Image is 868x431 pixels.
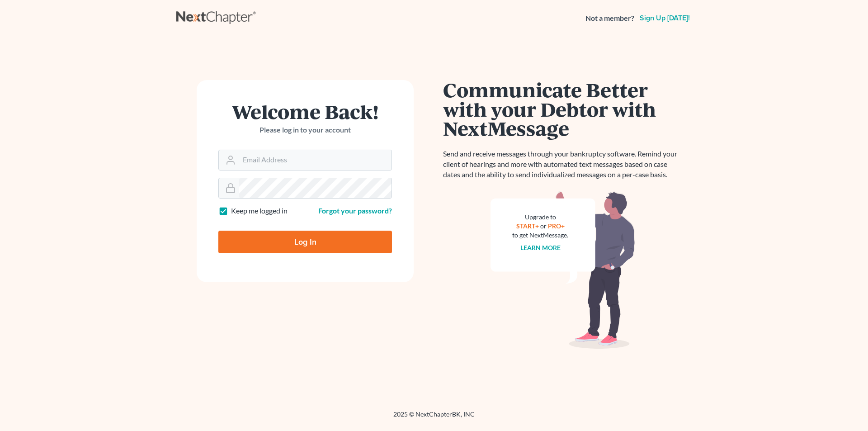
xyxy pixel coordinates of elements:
[516,222,539,230] a: START+
[443,80,683,138] h1: Communicate Better with your Debtor with NextMessage
[548,222,565,230] a: PRO+
[443,149,683,180] p: Send and receive messages through your bankruptcy software. Remind your client of hearings and mo...
[491,191,635,349] img: nextmessage_bg-59042aed3d76b12b5cd301f8e5b87938c9018125f34e5fa2b7a6b67550977c72.svg
[231,206,288,216] label: Keep me logged in
[585,13,634,24] strong: Not a member?
[520,244,561,251] a: Learn more
[218,125,392,135] p: Please log in to your account
[218,102,392,121] h1: Welcome Back!
[176,410,692,426] div: 2025 © NextChapterBK, INC
[512,213,568,222] div: Upgrade to
[512,231,568,240] div: to get NextMessage.
[239,150,392,170] input: Email Address
[318,206,392,215] a: Forgot your password?
[638,14,692,22] a: Sign up [DATE]!
[218,231,392,253] input: Log In
[540,222,547,230] span: or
